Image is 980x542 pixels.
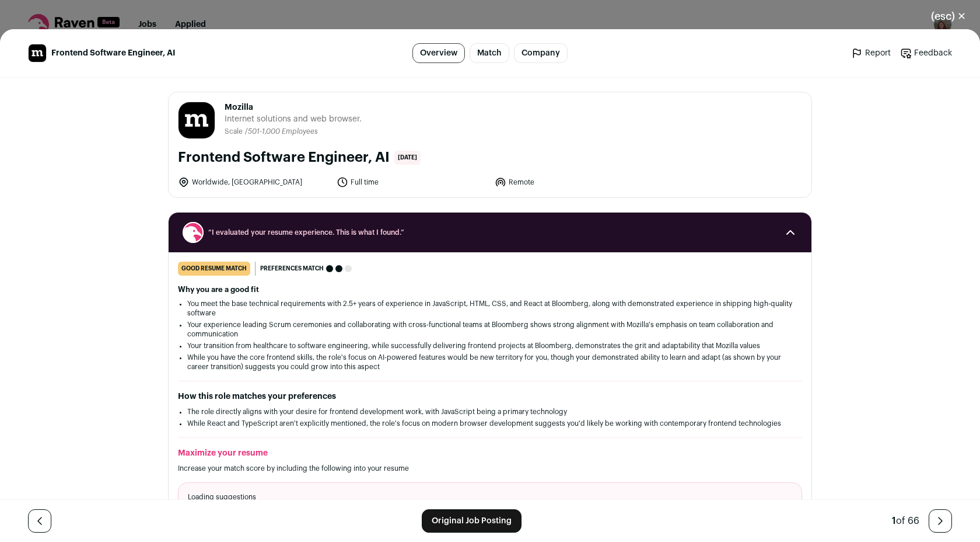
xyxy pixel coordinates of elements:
[178,447,802,459] h2: Maximize your resume
[917,4,980,29] button: Close modal
[892,514,919,528] div: of 66
[178,148,390,167] h1: Frontend Software Engineer, AI
[900,47,952,59] a: Feedback
[187,407,793,416] li: The role directly aligns with your desire for frontend development work, with JavaScript being a ...
[225,102,362,113] span: Mozilla
[225,113,362,125] span: Internet solutions and web browser.
[514,43,568,63] a: Company
[187,419,793,428] li: While React and TypeScript aren't explicitly mentioned, the role's focus on modern browser develo...
[187,299,793,318] li: You meet the base technical requirements with 2.5+ years of experience in JavaScript, HTML, CSS, ...
[178,285,802,294] h2: Why you are a good fit
[470,43,509,63] a: Match
[225,127,245,136] li: Scale
[260,263,324,275] span: Preferences match
[892,516,896,526] span: 1
[248,128,318,135] span: 501-1,000 Employees
[178,391,802,402] h2: How this role matches your preferences
[178,464,802,473] p: Increase your match score by including the following into your resume
[178,262,250,276] div: good resume match
[178,102,215,138] img: ed6f39911129357e39051950c0635099861b11d33cdbe02a057c56aa8f195c9d
[337,176,488,188] li: Full time
[187,353,793,371] li: While you have the core frontend skills, the role's focus on AI-powered features would be new ter...
[29,44,46,62] img: ed6f39911129357e39051950c0635099861b11d33cdbe02a057c56aa8f195c9d
[495,176,646,188] li: Remote
[208,228,772,237] span: “I evaluated your resume experience. This is what I found.”
[851,47,891,59] a: Report
[187,320,793,339] li: Your experience leading Scrum ceremonies and collaborating with cross-functional teams at Bloombe...
[187,341,793,350] li: Your transition from healthcare to software engineering, while successfully delivering frontend p...
[245,127,318,136] li: /
[178,176,330,188] li: Worldwide, [GEOGRAPHIC_DATA]
[51,47,176,59] span: Frontend Software Engineer, AI
[422,509,521,533] a: Original Job Posting
[394,151,421,165] span: [DATE]
[412,43,465,63] a: Overview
